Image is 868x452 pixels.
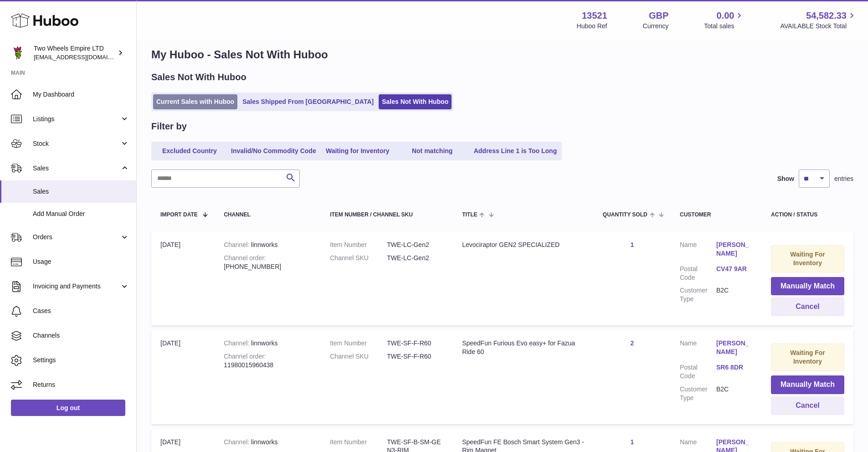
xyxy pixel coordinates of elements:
span: Cases [33,307,129,315]
span: AVAILABLE Stock Total [780,22,857,31]
a: [PERSON_NAME] [716,339,753,356]
a: Invalid/No Commodity Code [228,144,319,159]
dt: Postal Code [680,265,716,282]
div: Levociraptor GEN2 SPECIALIZED [462,241,585,249]
dd: B2C [716,385,753,402]
dd: TWE-LC-Gen2 [387,241,444,249]
div: Currency [643,22,669,31]
a: [PERSON_NAME] [716,241,753,258]
a: 54,582.33 AVAILABLE Stock Total [780,10,857,31]
dd: B2C [716,286,753,303]
dt: Postal Code [680,363,716,380]
button: Manually Match [771,375,844,394]
strong: Waiting For Inventory [790,251,825,267]
a: 2 [631,339,634,347]
span: Settings [33,356,129,365]
strong: Channel [224,241,251,248]
h2: Filter by [151,120,187,133]
span: Total sales [704,22,745,31]
strong: Waiting For Inventory [790,349,825,365]
span: Listings [33,115,120,123]
a: Waiting for Inventory [321,144,394,159]
a: CV47 9AR [716,265,753,273]
span: Usage [33,257,129,266]
span: Returns [33,380,129,389]
div: Item Number / Channel SKU [330,212,444,218]
span: Quantity Sold [603,212,647,218]
div: Customer [680,212,753,218]
h1: My Huboo - Sales Not With Huboo [151,47,853,62]
td: [DATE] [151,231,215,325]
div: [PHONE_NUMBER] [224,254,312,271]
div: linnworks [224,438,312,447]
span: 0.00 [717,10,734,22]
td: [DATE] [151,330,215,424]
dt: Customer Type [680,286,716,303]
span: 54,582.33 [806,10,847,22]
a: 1 [631,438,634,446]
span: Stock [33,139,120,148]
dd: TWE-SF-F-R60 [387,339,444,348]
div: Channel [224,212,312,218]
a: Address Line 1 is Too Long [471,144,560,159]
button: Cancel [771,298,844,316]
div: Two Wheels Empire LTD [34,44,116,62]
a: Log out [11,400,125,416]
a: SR6 8DR [716,363,753,372]
a: Current Sales with Huboo [153,94,237,109]
dt: Name [680,241,716,260]
span: Channels [33,331,129,340]
dt: Name [680,339,716,359]
dt: Item Number [330,339,387,348]
strong: 13521 [582,10,607,22]
div: SpeedFun Furious Evo easy+ for Fazua Ride 60 [462,339,585,356]
strong: Channel order [224,353,266,360]
a: Sales Not With Huboo [379,94,452,109]
strong: Channel [224,339,251,347]
div: linnworks [224,339,312,348]
a: 0.00 Total sales [704,10,745,31]
a: Not matching [396,144,469,159]
button: Cancel [771,396,844,415]
label: Show [777,175,794,183]
span: Orders [33,233,120,241]
a: Excluded Country [153,144,226,159]
span: entries [834,175,853,183]
span: Invoicing and Payments [33,282,120,291]
a: 1 [631,241,634,248]
dt: Channel SKU [330,254,387,262]
span: Add Manual Order [33,210,129,218]
a: Sales Shipped From [GEOGRAPHIC_DATA] [239,94,377,109]
span: Sales [33,187,129,196]
dt: Customer Type [680,385,716,402]
img: justas@twowheelsempire.com [11,46,25,60]
button: Manually Match [771,277,844,296]
h2: Sales Not With Huboo [151,71,247,83]
span: Import date [160,212,198,218]
dd: TWE-LC-Gen2 [387,254,444,262]
span: Sales [33,164,120,173]
div: linnworks [224,241,312,249]
dt: Channel SKU [330,352,387,361]
div: Huboo Ref [577,22,607,31]
strong: Channel order [224,254,266,262]
div: Action / Status [771,212,844,218]
strong: GBP [649,10,668,22]
dt: Item Number [330,241,387,249]
span: My Dashboard [33,90,129,99]
span: [EMAIL_ADDRESS][DOMAIN_NAME] [34,53,134,61]
div: 11980015960438 [224,352,312,370]
dd: TWE-SF-F-R60 [387,352,444,361]
strong: Channel [224,438,251,446]
span: Title [462,212,477,218]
